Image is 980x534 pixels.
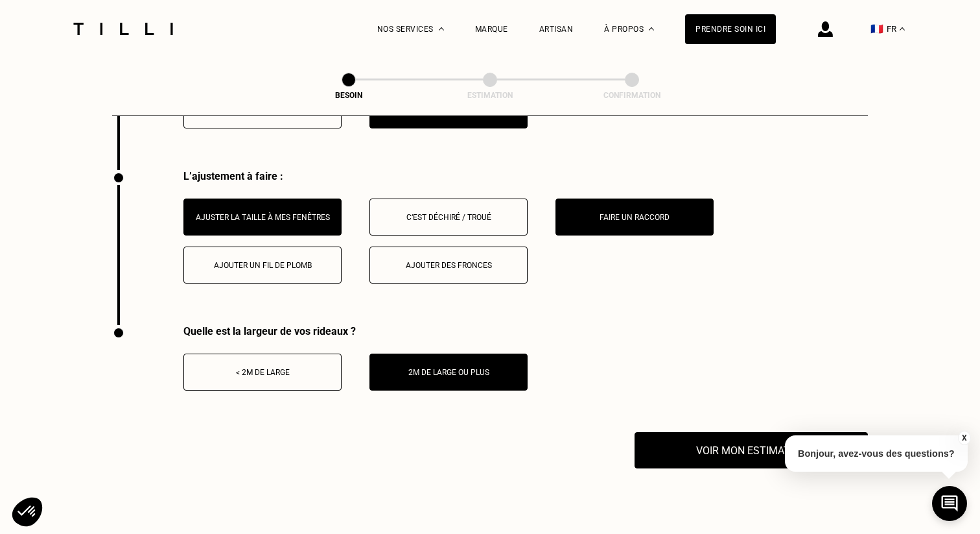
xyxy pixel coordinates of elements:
div: Faire un raccord [563,213,706,222]
div: Quelle est la largeur de vos rideaux ? [183,325,528,337]
span: 🇫🇷 [870,23,883,35]
img: Menu déroulant à propos [649,27,654,30]
div: Ajouter des fronces [377,261,520,270]
div: Ajouter un fil de plomb [191,261,334,270]
button: Faire un raccord [555,199,714,236]
img: icône connexion [818,21,833,37]
a: Artisan [539,25,574,34]
div: Besoin [284,91,414,100]
div: Ajuster la taille à mes fenêtres [191,213,334,222]
img: Menu déroulant [439,27,444,30]
button: Ajouter un fil de plomb [183,247,342,284]
div: Confirmation [567,91,697,100]
button: 2m de large ou plus [369,354,528,391]
div: 2m de large ou plus [377,368,520,377]
div: < 2m de large [191,368,334,377]
div: L’ajustement à faire : [183,170,868,182]
button: X [957,431,970,445]
button: Voir mon estimation [635,432,868,468]
a: Marque [475,25,508,34]
img: menu déroulant [900,27,905,30]
div: Estimation [425,91,555,100]
button: < 2m de large [183,354,342,391]
button: Ajuster la taille à mes fenêtres [183,199,342,236]
button: C‘est déchiré / troué [369,199,528,236]
button: Ajouter des fronces [369,247,528,284]
img: Logo du service de couturière Tilli [69,23,178,35]
p: Bonjour, avez-vous des questions? [785,435,968,472]
div: C‘est déchiré / troué [377,213,520,222]
a: Prendre soin ici [685,14,776,44]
